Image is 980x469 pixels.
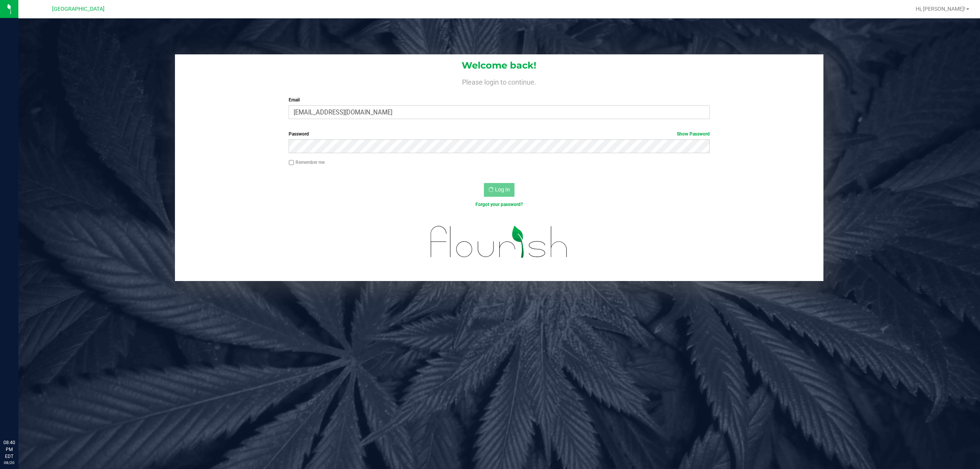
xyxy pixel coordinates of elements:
span: [GEOGRAPHIC_DATA] [52,6,105,12]
a: Show Password [677,131,710,137]
span: Hi, [PERSON_NAME]! [916,6,965,12]
a: Forgot your password? [475,202,523,207]
h4: Please login to continue. [175,77,824,86]
span: Password [289,131,309,137]
h1: Welcome back! [175,60,824,70]
input: Remember me [289,160,294,165]
span: Log In [495,186,510,193]
img: flourish_logo.svg [418,216,580,268]
button: Log In [484,183,514,197]
label: Remember me [289,159,325,166]
p: 08:40 PM EDT [3,439,15,460]
label: Email [289,96,710,103]
p: 08/20 [3,460,15,466]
